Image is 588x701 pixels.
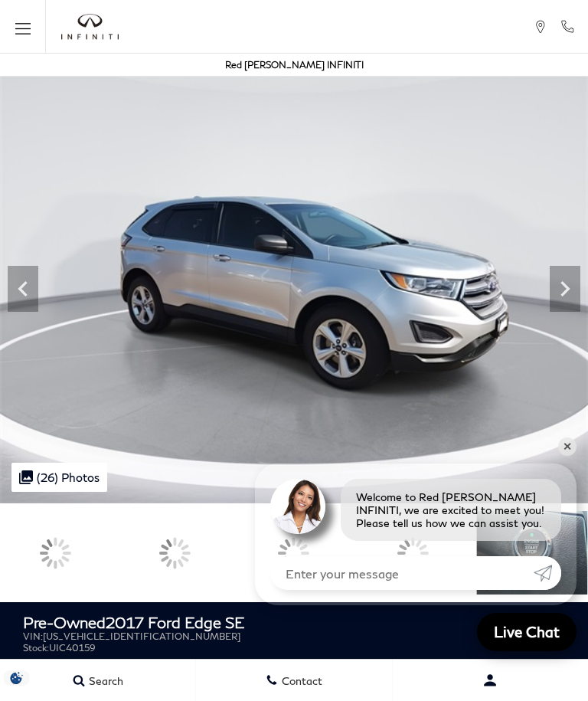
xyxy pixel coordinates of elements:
[85,674,123,687] span: Search
[477,613,577,651] a: Live Chat
[550,266,580,312] div: Next
[534,556,561,590] a: Submit
[61,14,119,40] a: infiniti
[49,642,96,654] span: UIC40159
[23,613,106,631] strong: Pre-Owned
[23,631,43,642] span: VIN:
[23,614,459,631] h1: 2017 Ford Edge SE
[270,556,534,590] input: Enter your message
[61,14,119,40] img: INFINITI
[11,463,107,492] div: (26) Photos
[225,59,364,70] a: Red [PERSON_NAME] INFINITI
[393,661,588,699] button: Open user profile menu
[486,622,567,641] span: Live Chat
[341,479,561,541] div: Welcome to Red [PERSON_NAME] INFINITI, we are excited to meet you! Please tell us how we can assi...
[278,674,322,687] span: Contact
[270,479,325,534] img: Agent profile photo
[8,266,38,312] div: Previous
[23,642,49,654] span: Stock:
[43,631,240,642] span: [US_VEHICLE_IDENTIFICATION_NUMBER]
